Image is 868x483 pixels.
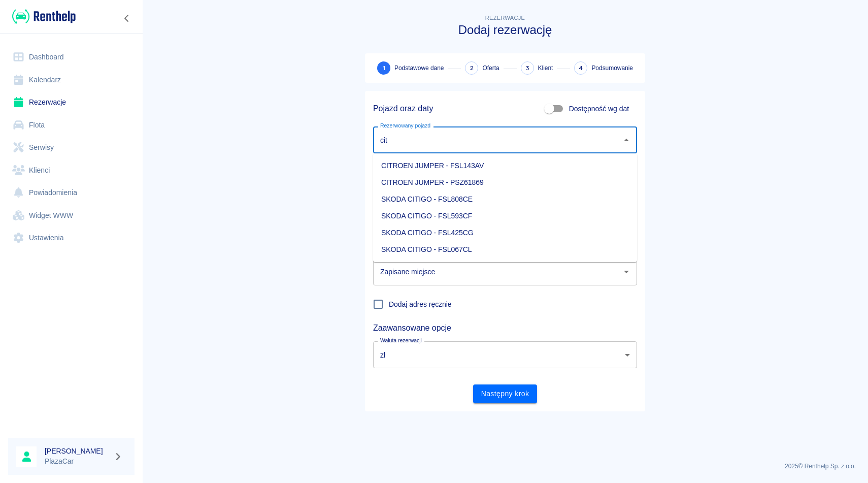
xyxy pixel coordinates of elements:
span: 2 [470,63,474,74]
span: Klient [538,63,553,73]
span: Oferta [482,63,499,73]
li: CITROEN JUMPER - FSL143AV [373,157,637,174]
a: Widget WWW [8,204,135,227]
span: Dostępność wg dat [569,104,629,114]
a: Serwisy [8,136,135,159]
p: 2025 © Renthelp Sp. z o.o. [154,462,856,471]
li: SKODA CITIGO - FSL808CE [373,191,637,208]
a: Kalendarz [8,69,135,91]
h5: Zaawansowane opcje [373,323,637,333]
button: Zwiń nawigację [119,12,135,25]
span: Podstawowe dane [394,63,444,73]
span: 1 [383,63,385,74]
h3: Dodaj rezerwację [365,23,645,37]
a: Ustawienia [8,227,135,249]
button: Otwórz [619,265,633,279]
a: Powiadomienia [8,181,135,204]
li: SKODA CITIGO - FSL067CL [373,241,637,258]
div: zł [373,341,637,368]
img: Renthelp logo [12,8,76,25]
li: SKODA CITIGO - FSL593CF [373,208,637,224]
label: Rezerwowany pojazd [380,122,430,130]
button: Zamknij [619,133,633,147]
a: Renthelp logo [8,8,76,25]
a: Klienci [8,159,135,182]
li: CITROEN JUMPER - PSZ61869 [373,174,637,191]
h5: Pojazd oraz daty [373,104,433,114]
a: Flota [8,114,135,137]
span: 3 [525,63,529,74]
a: Rezerwacje [8,91,135,114]
span: Dodaj adres ręcznie [389,299,452,310]
span: Podsumowanie [591,63,633,73]
span: Rezerwacje [485,15,525,21]
span: 4 [579,63,583,74]
label: Waluta rezerwacji [380,337,422,344]
button: Następny krok [473,384,538,403]
a: Dashboard [8,46,135,69]
h6: [PERSON_NAME] [45,446,110,456]
p: PlazaCar [45,456,110,467]
li: SKODA CITIGO - FSL425CG [373,224,637,241]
